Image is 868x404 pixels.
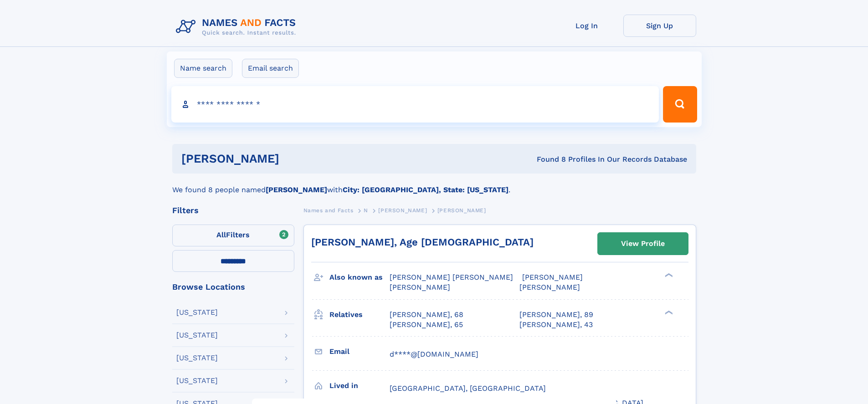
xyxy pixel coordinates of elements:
span: [PERSON_NAME] [519,283,580,291]
div: Found 8 Profiles In Our Records Database [408,154,687,164]
div: [US_STATE] [176,332,218,339]
h3: Relatives [329,307,390,322]
a: [PERSON_NAME], 68 [390,310,463,320]
b: [PERSON_NAME] [266,185,327,194]
img: Logo Names and Facts [172,15,303,39]
span: [PERSON_NAME] [PERSON_NAME] [390,273,513,281]
div: ❯ [663,309,673,315]
div: [US_STATE] [176,377,218,384]
div: [US_STATE] [176,354,218,362]
div: View Profile [621,233,665,254]
b: City: [GEOGRAPHIC_DATA], State: [US_STATE] [343,185,508,194]
div: Browse Locations [172,283,294,291]
a: [PERSON_NAME], 89 [519,310,593,320]
div: ❯ [663,272,673,278]
label: Filters [172,225,294,246]
div: Filters [172,206,294,215]
input: search input [171,86,659,123]
span: [GEOGRAPHIC_DATA], [GEOGRAPHIC_DATA] [390,384,546,393]
button: Search Button [663,86,697,123]
span: [PERSON_NAME] [522,273,583,281]
a: [PERSON_NAME] [378,205,427,216]
h3: Also known as [329,270,390,285]
h3: Email [329,344,390,359]
a: Names and Facts [303,205,354,216]
a: [PERSON_NAME], Age [DEMOGRAPHIC_DATA] [311,236,534,248]
a: [PERSON_NAME], 43 [519,320,593,330]
a: Sign Up [623,15,696,37]
div: We found 8 people named with . [172,174,696,195]
span: [PERSON_NAME] [390,283,450,291]
h1: [PERSON_NAME] [181,153,408,164]
a: View Profile [598,233,688,255]
a: [PERSON_NAME], 65 [390,320,463,330]
a: N [364,205,368,216]
div: [US_STATE] [176,309,218,316]
a: Log In [550,15,623,37]
label: Email search [242,59,299,78]
label: Name search [174,59,232,78]
span: [PERSON_NAME] [437,207,486,214]
span: [PERSON_NAME] [378,207,427,214]
span: All [216,230,226,239]
h3: Lived in [329,378,390,394]
span: N [364,207,368,214]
